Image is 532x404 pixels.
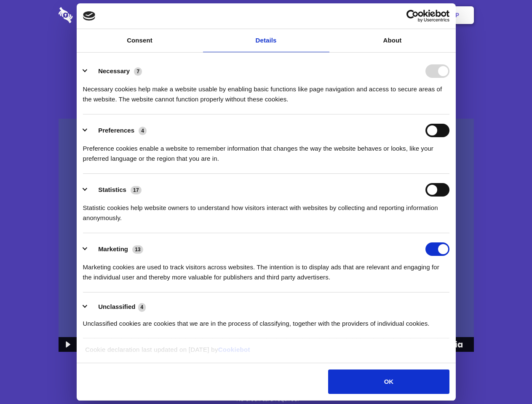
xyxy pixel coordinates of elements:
div: Unclassified cookies are cookies that we are in the process of classifying, together with the pro... [83,312,449,329]
a: Cookiebot [218,346,250,353]
label: Statistics [98,186,126,193]
a: Details [203,29,329,52]
button: Unclassified (4) [83,302,151,312]
a: Contact [342,2,380,28]
label: Preferences [98,127,134,134]
a: Usercentrics Cookiebot - opens in a new window [376,10,449,22]
button: OK [328,369,449,394]
span: 17 [131,186,142,194]
button: Necessary (7) [83,64,147,78]
img: logo [83,11,96,21]
h1: Eliminate Slack Data Loss. [59,38,474,68]
button: Marketing (13) [83,242,149,256]
span: 4 [138,303,146,311]
div: Statistic cookies help website owners to understand how visitors interact with websites by collec... [83,197,449,223]
a: About [329,29,456,52]
span: 13 [132,245,143,254]
label: Marketing [98,245,128,252]
img: Sharesecret [59,119,474,352]
a: Consent [77,29,203,52]
a: Login [382,2,419,28]
a: Pricing [247,2,284,28]
button: Statistics (17) [83,183,147,197]
div: Necessary cookies help make a website usable by enabling basic functions like page navigation and... [83,78,449,104]
img: logo-wordmark-white-trans-d4663122ce5f474addd5e946df7df03e33cb6a1c49d2221995e7729f52c070b2.svg [59,7,131,23]
label: Necessary [98,67,130,74]
h4: Auto-redaction of sensitive data, encrypted data sharing and self-destructing private chats. Shar... [59,77,474,104]
div: Cookie declaration last updated on [DATE] by [79,345,453,361]
button: Preferences (4) [83,124,152,137]
button: Play Video [59,337,76,352]
span: 7 [134,67,142,76]
div: Preference cookies enable a website to remember information that changes the way the website beha... [83,137,449,164]
div: Marketing cookies are used to track visitors across websites. The intention is to display ads tha... [83,256,449,282]
span: 4 [139,127,147,135]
